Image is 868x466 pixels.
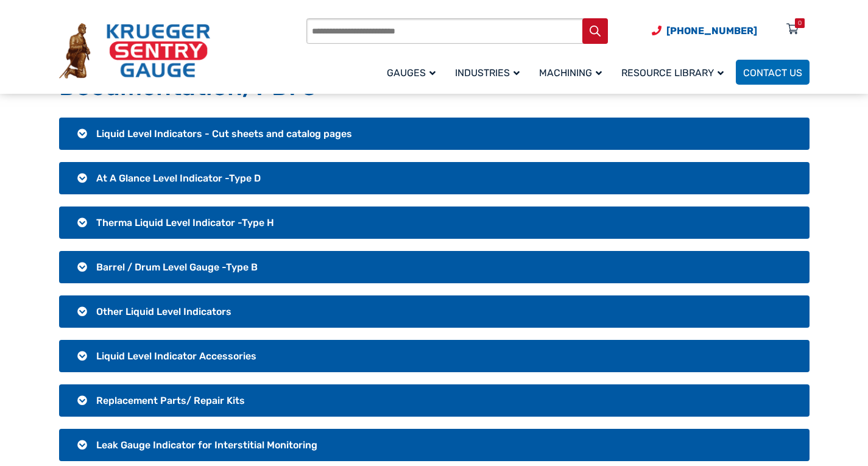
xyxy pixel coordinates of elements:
span: Liquid Level Indicators - Cut sheets and catalog pages [96,128,352,139]
a: Machining [532,58,614,86]
span: Industries [455,67,520,79]
span: Machining [539,67,602,79]
img: Krueger Sentry Gauge [59,23,210,79]
span: Barrel / Drum Level Gauge -Type B [96,261,258,273]
a: Phone Number (920) 434-8860 [652,23,757,38]
a: Gauges [379,58,448,86]
span: Leak Gauge Indicator for Interstitial Monitoring [96,439,317,451]
span: Replacement Parts/ Repair Kits [96,395,245,406]
a: Resource Library [614,58,736,86]
span: Gauges [387,67,436,79]
span: Contact Us [743,67,802,79]
span: Resource Library [621,67,724,79]
span: Other Liquid Level Indicators [96,306,231,317]
span: [PHONE_NUMBER] [666,25,757,37]
a: Contact Us [736,60,810,85]
span: Therma Liquid Level Indicator -Type H [96,217,274,228]
a: Industries [448,58,532,86]
div: 0 [798,18,802,28]
span: At A Glance Level Indicator -Type D [96,172,261,184]
span: Liquid Level Indicator Accessories [96,350,256,362]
